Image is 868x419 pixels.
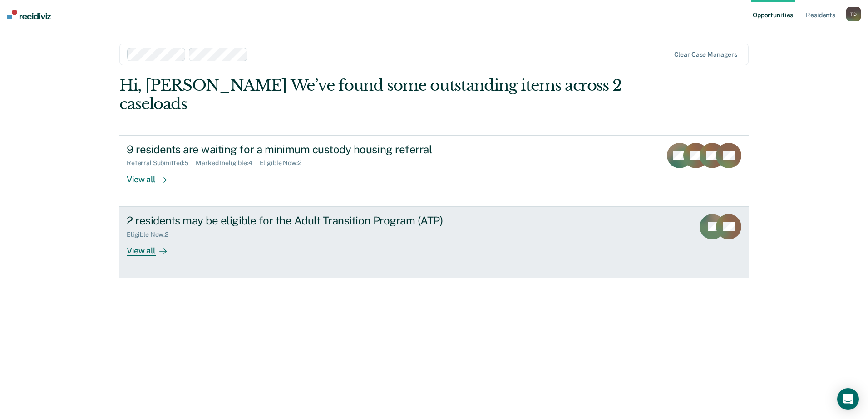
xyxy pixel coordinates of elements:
[119,135,749,207] a: 9 residents are waiting for a minimum custody housing referralReferral Submitted:5Marked Ineligib...
[846,7,861,21] button: TD
[127,231,176,239] div: Eligible Now : 2
[127,214,445,227] div: 2 residents may be eligible for the Adult Transition Program (ATP)
[127,167,178,185] div: View all
[119,207,749,278] a: 2 residents may be eligible for the Adult Transition Program (ATP)Eligible Now:2View all
[846,7,861,21] div: T D
[260,159,309,167] div: Eligible Now : 2
[127,143,445,156] div: 9 residents are waiting for a minimum custody housing referral
[119,76,623,113] div: Hi, [PERSON_NAME] We’ve found some outstanding items across 2 caseloads
[127,238,178,256] div: View all
[196,159,259,167] div: Marked Ineligible : 4
[674,51,737,58] div: Clear case managers
[837,388,859,410] div: Open Intercom Messenger
[7,10,51,19] img: Recidiviz
[127,159,196,167] div: Referral Submitted : 5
